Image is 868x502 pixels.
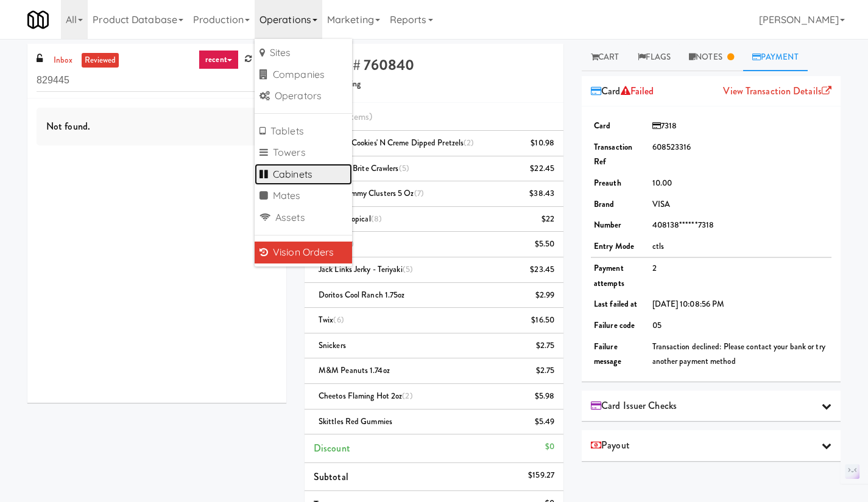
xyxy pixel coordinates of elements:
[536,338,555,354] div: $2.75
[591,137,649,173] td: Transaction Ref
[649,315,832,336] td: 05
[336,110,373,124] span: (41 )
[591,116,649,137] td: Card
[652,120,677,131] span: 7318
[255,142,352,164] a: Towers
[402,390,412,402] span: (2)
[333,314,344,326] span: (6)
[591,236,649,258] td: Entry Mode
[46,119,90,133] span: Not found.
[649,336,832,372] td: Transaction declined: Please contact your bank or try another payment method
[591,294,649,315] td: Last failed at
[591,82,654,100] span: Card
[591,336,649,372] td: Failure message
[399,162,409,174] span: (5)
[319,263,413,275] span: Jack Links Jerky - Teriyaki
[582,430,841,461] div: Payout
[255,242,352,263] a: Vision Orders
[629,44,680,71] a: Flags
[319,364,390,376] span: M&M Peanuts 1.74oz
[255,185,352,207] a: Mates
[319,137,475,148] span: Hershey's Cookies' N Creme dipped pretzels
[591,194,649,215] td: Brand
[314,470,348,484] span: Subtotal
[319,340,346,351] span: Snickers
[255,64,352,86] a: Companies
[371,213,382,225] span: (8)
[591,315,649,336] td: Failure code
[199,50,239,69] a: recent
[723,84,831,98] a: View Transaction Details
[529,186,554,201] div: $38.43
[255,207,352,229] a: Assets
[319,314,344,326] span: Twix
[403,263,413,275] span: (5)
[531,313,554,328] div: $16.50
[414,187,424,199] span: (7)
[535,237,555,252] div: $5.50
[531,136,554,151] div: $10.98
[743,44,808,71] a: Payment
[27,9,49,30] img: Micromart
[535,288,555,303] div: $2.99
[649,294,832,315] td: [DATE] 10:08:56 PM
[255,42,352,64] a: Sites
[591,257,649,294] td: Payment attempts
[591,397,677,415] span: Card Issuer Checks
[649,257,832,294] td: 2
[530,161,554,176] div: $22.45
[319,390,413,402] span: Cheetos Flaming Hot 2oz
[319,416,392,427] span: Skittles Red Gummies
[536,363,555,378] div: $2.75
[530,262,554,277] div: $23.45
[582,44,629,71] a: Cart
[591,436,630,455] span: Payout
[348,110,370,124] ng-pluralize: items
[621,84,654,98] span: Failed
[582,391,841,422] div: Card Issuer Checks
[319,289,405,301] span: Doritos Cool Ranch 1.75oz
[37,69,277,92] input: Search vision orders
[255,164,352,186] a: Cabinets
[591,173,649,194] td: Preauth
[319,187,424,199] span: Nerds Gummy Clusters 5 oz
[591,215,649,236] td: Number
[464,137,474,148] span: (2)
[649,173,832,194] td: 10.00
[528,468,554,483] div: $159.27
[51,53,76,68] a: inbox
[314,441,350,455] span: Discount
[255,85,352,107] a: Operators
[649,194,832,215] td: VISA
[314,57,554,73] h4: Order # 760840
[255,120,352,142] a: Tablets
[545,439,554,455] div: $0
[535,389,555,404] div: $5.98
[319,162,409,174] span: Trolli Sour Brite Crawlers
[542,212,554,227] div: $22
[680,44,743,71] a: Notes
[314,80,554,89] h5: H&H Vending
[535,414,555,430] div: $5.49
[82,53,119,68] a: reviewed
[649,137,832,173] td: 608523316
[649,236,832,258] td: ctls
